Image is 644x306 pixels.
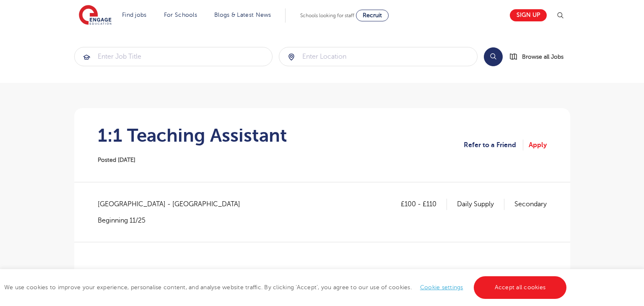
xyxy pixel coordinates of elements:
input: Submit [279,47,477,66]
a: Browse all Jobs [509,52,570,62]
a: Refer to a Friend [464,140,523,150]
img: Engage Education [79,5,112,26]
span: [GEOGRAPHIC_DATA] - [GEOGRAPHIC_DATA] [98,199,249,210]
a: Apply [529,140,547,150]
div: Submit [279,47,478,66]
span: We use cookies to improve your experience, personalise content, and analyse website traffic. By c... [4,284,569,290]
input: Submit [75,47,273,66]
a: Blogs & Latest News [214,12,271,18]
a: Recruit [356,10,389,21]
p: £100 - £110 [401,199,447,210]
span: Schools looking for staff [300,13,354,18]
a: Accept all cookies [474,276,567,299]
p: Daily Supply [457,199,504,210]
a: Find jobs [122,12,147,18]
h1: 1:1 Teaching Assistant [98,125,287,146]
button: Search [484,47,503,66]
a: For Schools [164,12,197,18]
a: Cookie settings [420,284,463,290]
span: Posted [DATE] [98,157,135,163]
span: Browse all Jobs [522,52,563,62]
div: Submit [74,47,273,66]
p: Job description: [98,267,547,277]
a: Sign up [510,9,547,21]
p: Beginning 11/25 [98,216,249,225]
p: Secondary [514,199,547,210]
span: Recruit [363,12,382,18]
